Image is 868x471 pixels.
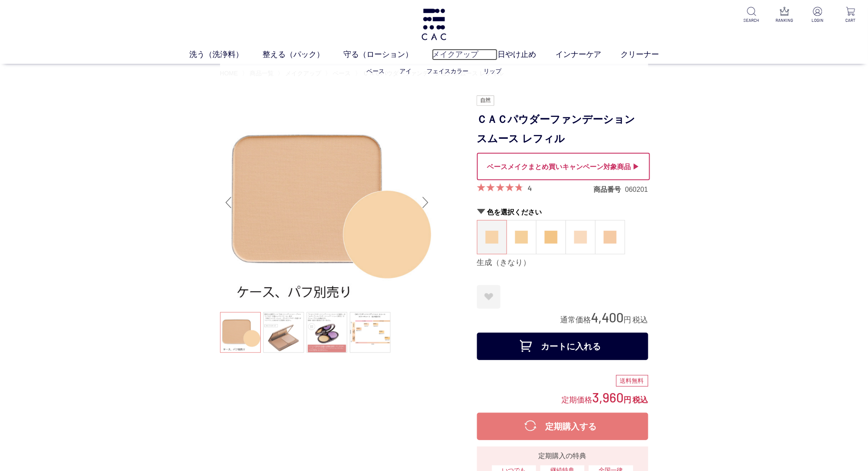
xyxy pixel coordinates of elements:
[477,110,648,149] h1: ＣＡＣパウダーファンデーション スムース レフィル
[528,183,532,193] a: 4
[507,221,536,254] a: 蜂蜜（はちみつ）
[400,68,412,75] a: アイ
[486,231,498,244] img: 生成（きなり）
[840,7,861,24] a: CART
[741,17,762,24] p: SEARCH
[507,220,537,254] dl: 蜂蜜（はちみつ）
[774,7,795,24] a: RANKING
[616,375,648,387] div: 送料無料
[840,17,861,24] p: CART
[477,258,648,268] div: 生成（きなり）
[427,68,468,75] a: フェイスカラー
[633,396,648,404] span: 税込
[574,231,587,244] img: 桜（さくら）
[561,316,591,324] span: 通常価格
[807,17,828,24] p: LOGIN
[367,68,385,75] a: ベース
[220,185,237,220] div: Previous slide
[483,68,501,75] a: リップ
[562,395,593,404] span: 定期価格
[189,49,262,60] a: 洗う（洗浄料）
[625,185,648,194] dd: 060201
[594,185,625,194] dt: 商品番号
[220,95,434,310] img: ＣＡＣパウダーファンデーション スムース レフィル 生成（きなり）
[633,316,648,324] span: 税込
[624,316,632,324] span: 円
[262,49,343,60] a: 整える（パック）
[591,309,624,325] span: 4,400
[477,413,648,440] button: 定期購入する
[477,208,648,217] h2: 色を選択ください
[480,451,645,461] div: 定期購入の特典
[604,231,617,244] img: 薄紅（うすべに）
[477,95,495,106] img: 自然
[477,285,501,309] a: お気に入りに登録する
[477,333,648,360] button: カートに入れる
[545,231,558,244] img: 小麦（こむぎ）
[741,7,762,24] a: SEARCH
[595,220,625,254] dl: 薄紅（うすべに）
[624,396,632,404] span: 円
[621,49,679,60] a: クリーナー
[432,49,498,60] a: メイクアップ
[515,231,528,244] img: 蜂蜜（はちみつ）
[537,221,566,254] a: 小麦（こむぎ）
[566,220,596,254] dl: 桜（さくら）
[417,185,434,220] div: Next slide
[566,221,595,254] a: 桜（さくら）
[593,389,624,405] span: 3,960
[420,9,448,40] img: logo
[807,7,828,24] a: LOGIN
[498,49,555,60] a: 日やけ止め
[536,220,566,254] dl: 小麦（こむぎ）
[555,49,621,60] a: インナーケア
[596,221,625,254] a: 薄紅（うすべに）
[343,49,432,60] a: 守る（ローション）
[774,17,795,24] p: RANKING
[477,220,507,254] dl: 生成（きなり）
